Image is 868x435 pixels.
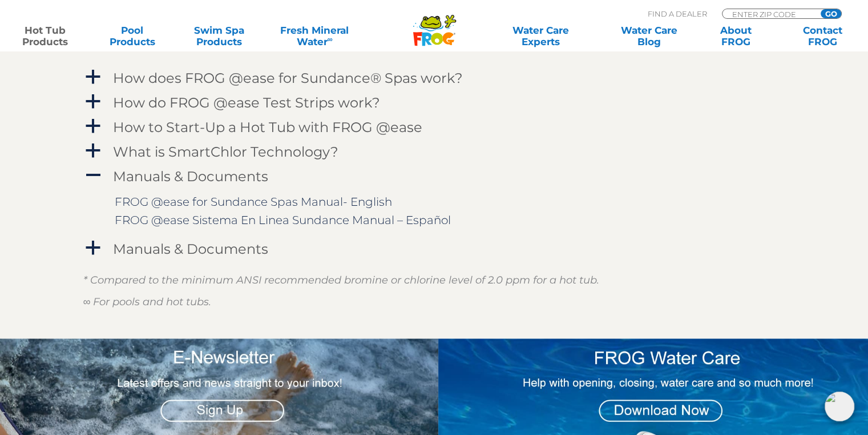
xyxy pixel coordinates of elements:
[84,93,102,110] span: a
[84,69,102,86] span: a
[648,9,707,19] p: Find A Dealer
[83,141,785,162] a: a What is SmartChlor Technology?
[84,167,102,184] span: A
[789,25,857,47] a: ContactFROG
[83,92,785,113] a: a How do FROG @ease Test Strips work?
[84,118,102,135] span: a
[185,25,253,47] a: Swim SpaProducts
[113,70,463,86] h4: How does FROG @ease for Sundance® Spas work?
[327,35,332,43] sup: ∞
[83,238,785,260] a: a Manuals & Documents
[98,25,165,47] a: PoolProducts
[83,117,785,138] a: a How to Start-Up a Hot Tub with FROG @ease
[84,142,102,159] span: a
[83,274,599,286] em: * Compared to the minimum ANSI recommended bromine or chlorine level of 2.0 ppm for a hot tub.
[113,119,422,135] h4: How to Start-Up a Hot Tub with FROG @ease
[113,241,268,257] h4: Manuals & Documents
[486,25,596,47] a: Water CareExperts
[113,95,380,110] h4: How do FROG @ease Test Strips work?
[731,9,808,19] input: Zip Code Form
[113,169,268,184] h4: Manuals & Documents
[272,25,357,47] a: Fresh MineralWater∞
[83,166,785,187] a: A Manuals & Documents
[615,25,683,47] a: Water CareBlog
[113,144,338,159] h4: What is SmartChlor Technology?
[825,392,854,421] img: openIcon
[11,25,79,47] a: Hot TubProducts
[115,195,392,209] a: FROG @ease for Sundance Spas Manual- English
[83,296,212,308] em: ∞ For pools and hot tubs.
[115,213,451,227] a: FROG @ease Sistema En Linea Sundance Manual – Español
[702,25,769,47] a: AboutFROG
[83,67,785,89] a: a How does FROG @ease for Sundance® Spas work?
[821,9,841,18] input: GO
[84,240,102,257] span: a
